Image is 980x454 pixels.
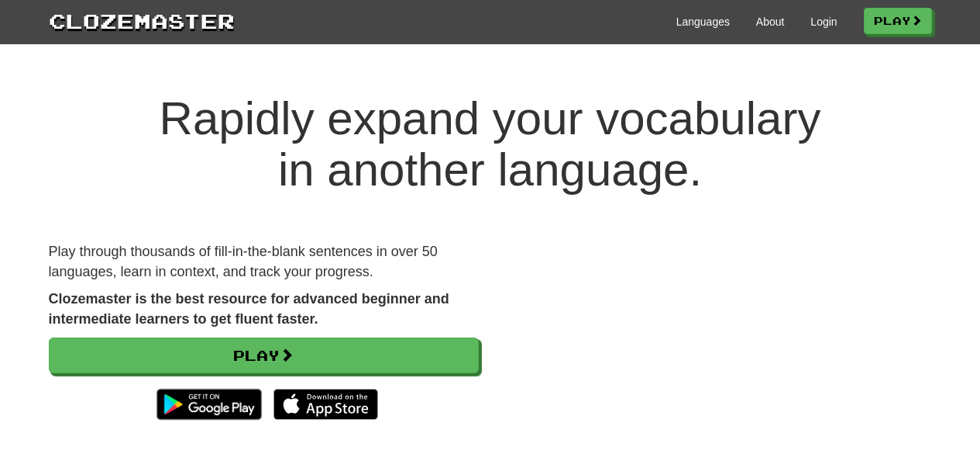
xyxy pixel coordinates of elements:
a: Play [49,338,479,373]
a: Login [810,14,837,29]
img: Download_on_the_App_Store_Badge_US-UK_135x40-25178aeef6eb6b83b96f5f2d004eda3bffbb37122de64afbaef7... [273,389,378,420]
strong: Clozemaster is the best resource for advanced beginner and intermediate learners to get fluent fa... [49,291,449,327]
img: Get it on Google Play [149,381,269,428]
p: Play through thousands of fill-in-the-blank sentences in over 50 languages, learn in context, and... [49,242,479,282]
a: Clozemaster [49,6,235,35]
a: Languages [676,14,730,29]
a: About [756,14,785,29]
a: Play [864,8,932,34]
